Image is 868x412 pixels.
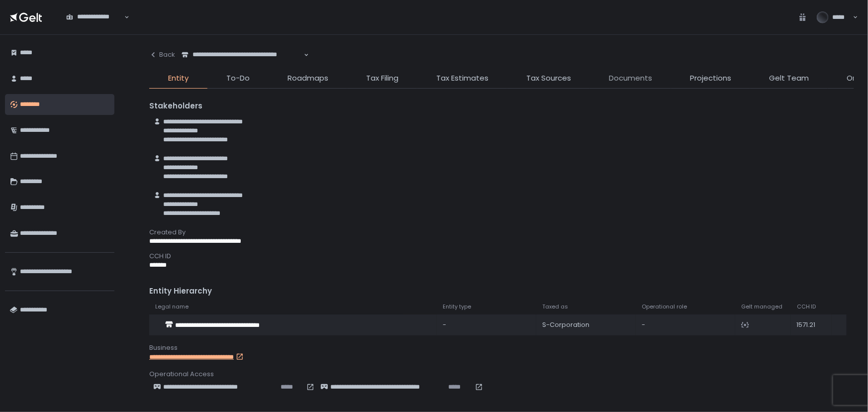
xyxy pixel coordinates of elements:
div: S-Corporation [542,320,630,329]
div: Entity Hierarchy [149,286,854,297]
span: CCH ID [797,303,816,310]
span: Tax Filing [366,73,398,84]
div: - [443,320,530,329]
div: Created By [149,228,854,237]
div: CCH ID [149,252,854,261]
span: Operational role [642,303,687,310]
div: Search for option [60,7,129,28]
button: Back [149,45,175,65]
div: Operational Access [149,370,854,379]
span: Projections [690,73,731,84]
div: Stakeholders [149,101,854,112]
div: 1571.21 [797,320,826,329]
div: Search for option [175,45,309,66]
span: Taxed as [542,303,568,310]
div: Business [149,343,854,352]
input: Search for option [182,59,303,69]
span: Roadmaps [288,73,328,84]
span: Legal name [155,303,189,310]
span: Documents [609,73,652,84]
span: Tax Sources [526,73,571,84]
span: Gelt managed [741,303,782,310]
span: Gelt Team [769,73,809,84]
span: Tax Estimates [436,73,488,84]
div: - [642,320,729,329]
div: Back [149,50,175,59]
span: Entity type [443,303,471,310]
span: To-Do [226,73,250,84]
span: Entity [168,73,189,84]
input: Search for option [66,21,123,31]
